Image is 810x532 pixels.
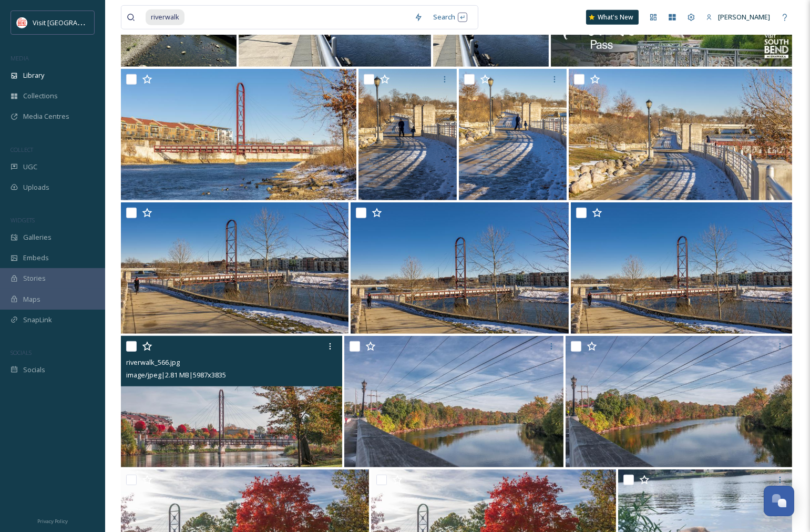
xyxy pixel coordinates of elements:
span: Library [23,70,44,80]
img: riverwalk_889.jpg [358,69,457,200]
a: What's New [586,10,639,25]
img: riverwalk_874.jpg [571,202,792,334]
div: Search [428,7,473,27]
span: WIDGETS [11,216,35,224]
span: UGC [23,162,37,172]
span: Galleries [23,232,52,242]
a: [PERSON_NAME] [701,7,775,27]
img: riverwalk_885.jpg [459,69,567,200]
span: riverwalk [146,9,184,25]
span: Socials [23,365,45,375]
img: riverwalk_129.jpg [344,336,563,467]
span: COLLECT [11,146,33,154]
span: [PERSON_NAME] [718,12,770,22]
a: Privacy Policy [37,514,68,527]
img: riverwalk_128.jpg [566,336,792,467]
span: Privacy Policy [37,518,68,525]
span: Collections [23,91,58,101]
img: riverwalk_969.jpg [121,69,356,200]
span: SnapLink [23,315,52,325]
img: riverwalk_882.jpg [569,69,792,200]
span: Media Centres [23,111,69,121]
span: MEDIA [11,54,29,62]
span: Maps [23,294,40,304]
img: riverwalk_566.jpg [121,336,342,467]
img: vsbm-stackedMISH_CMYKlogo2017.jpg [17,17,27,28]
span: SOCIALS [11,349,32,356]
span: image/jpeg | 2.81 MB | 5987 x 3835 [126,370,226,380]
span: Visit [GEOGRAPHIC_DATA] [33,17,114,27]
span: Uploads [23,182,49,192]
img: riverwalk_878.jpg [121,202,348,334]
span: Stories [23,273,46,283]
button: Open Chat [764,486,794,516]
span: Embeds [23,253,49,263]
img: riverwalk_876.jpg [351,202,569,334]
span: riverwalk_566.jpg [126,357,180,367]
